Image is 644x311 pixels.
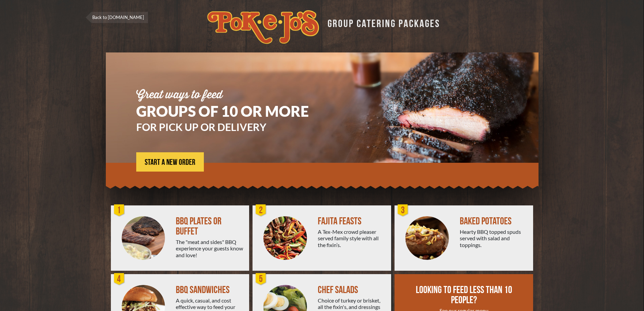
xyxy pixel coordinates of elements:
h3: FOR PICK UP OR DELIVERY [136,122,329,132]
div: A Tex-Mex crowd pleaser served family style with all the fixin’s. [318,228,386,248]
div: LOOKING TO FEED LESS THAN 10 PEOPLE? [415,285,514,305]
h1: GROUPS OF 10 OR MORE [136,104,329,118]
div: GROUP CATERING PACKAGES [323,16,440,29]
img: logo.svg [207,10,319,44]
div: 2 [254,204,268,217]
span: START A NEW ORDER [145,158,195,166]
div: BBQ SANDWICHES [176,285,244,295]
div: 5 [254,272,268,286]
div: 1 [113,204,126,217]
img: PEJ-Fajitas.png [263,216,307,260]
div: 4 [113,272,126,286]
a: Back to [DOMAIN_NAME] [86,12,148,23]
div: BBQ PLATES OR BUFFET [176,216,244,237]
div: The "meat and sides" BBQ experience your guests know and love! [176,239,244,258]
div: BAKED POTATOES [460,216,528,226]
div: 3 [396,204,410,217]
img: PEJ-BBQ-Buffet.png [122,216,165,260]
div: CHEF SALADS [318,285,386,295]
img: PEJ-Baked-Potato.png [405,216,449,260]
div: Great ways to feed [136,90,329,101]
a: START A NEW ORDER [136,152,204,172]
div: Hearty BBQ topped spuds served with salad and toppings. [460,228,528,248]
div: FAJITA FEASTS [318,216,386,226]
